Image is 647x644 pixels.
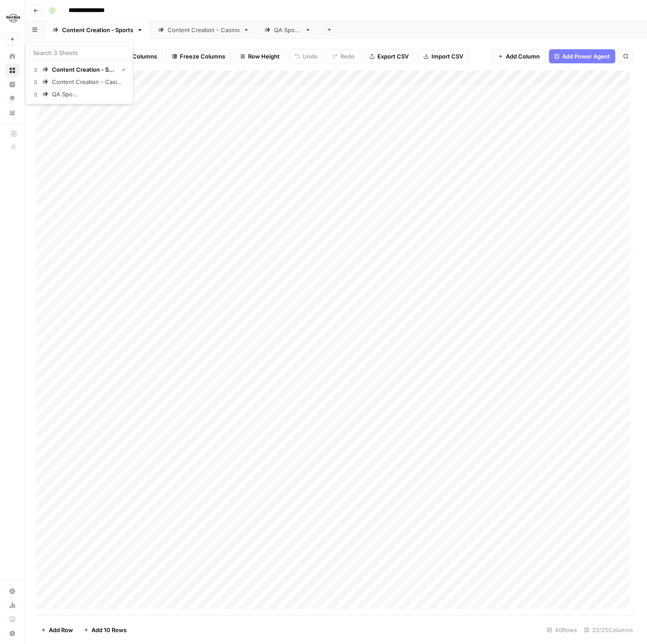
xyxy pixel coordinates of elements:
button: Freeze Columns [166,49,231,63]
a: Content Creation - Casino [29,76,129,88]
span: Add Power Agent [562,52,610,61]
span: Add Column [506,52,540,61]
a: Content Creation - Sports [45,21,150,39]
span: Export CSV [377,52,409,61]
button: Import CSV [418,49,469,63]
span: Undo [303,52,318,61]
a: Insights [5,77,19,91]
span: Freeze Columns [180,52,225,61]
button: Add Row [36,623,78,637]
a: Your Data [5,106,19,120]
div: Content Creation - Sports [52,65,114,74]
a: Opportunities [5,91,19,106]
a: Content Creation - Sports [29,63,129,76]
a: Settings [5,584,19,598]
button: Row Height [234,49,285,63]
div: QA Sports [274,26,301,34]
span: 25 Columns [124,52,157,61]
div: Content Creation - Sports [62,26,133,34]
input: Search 3 Sheets [33,48,125,57]
button: Help + Support [5,626,19,640]
div: Content Creation - Casino [52,77,122,86]
span: Add Row [49,626,73,634]
button: Add 10 Rows [78,623,132,637]
div: 22/25 Columns [581,623,636,637]
a: Home [5,49,19,63]
div: 40 Rows [543,623,581,637]
a: Learning Hub [5,612,19,626]
a: Usage [5,598,19,612]
button: Workspace: Hard Rock Digital [5,7,19,29]
a: QA Sports [257,21,318,39]
span: Add 10 Rows [91,626,127,634]
a: Browse [5,63,19,77]
a: QA Sports [29,88,129,100]
button: Redo [327,49,360,63]
img: Hard Rock Digital Logo [5,10,21,26]
a: Content Creation - Casino [150,21,257,39]
button: 25 Columns [110,49,163,63]
button: Add Power Agent [549,49,615,63]
button: Undo [289,49,323,63]
span: Redo [340,52,355,61]
div: Content Creation - Casino [168,26,240,34]
div: QA Sports [52,90,79,99]
button: Export CSV [364,49,414,63]
span: Row Height [248,52,280,61]
button: Add Column [492,49,545,63]
span: Import CSV [431,52,463,61]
